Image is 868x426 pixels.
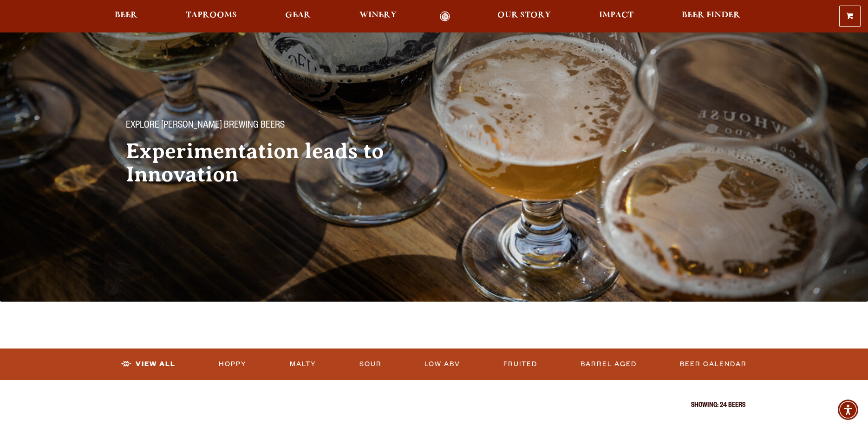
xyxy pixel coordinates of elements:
span: Winery [359,12,397,19]
a: Fruited [500,354,541,375]
a: View All [117,354,179,375]
a: Taprooms [180,11,243,22]
a: Beer [109,11,144,22]
span: Taprooms [186,12,237,19]
a: Impact [593,11,640,22]
h2: Experimentation leads to Innovation [126,140,416,186]
span: Gear [285,12,311,19]
a: Barrel Aged [577,354,640,375]
a: Gear [279,11,317,22]
div: Accessibility Menu [838,400,858,420]
a: Malty [286,354,320,375]
span: Our Story [497,12,551,19]
a: Our Story [491,11,557,22]
span: Impact [599,12,633,19]
span: Beer Finder [682,12,740,19]
a: Sour [356,354,385,375]
p: Showing: 24 Beers [123,402,745,410]
a: Odell Home [428,11,463,22]
span: Beer [115,12,137,19]
a: Winery [353,11,403,22]
a: Beer Finder [676,11,746,22]
a: Low ABV [421,354,464,375]
span: Explore [PERSON_NAME] Brewing Beers [126,120,285,132]
a: Hoppy [215,354,250,375]
a: Beer Calendar [676,354,751,375]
